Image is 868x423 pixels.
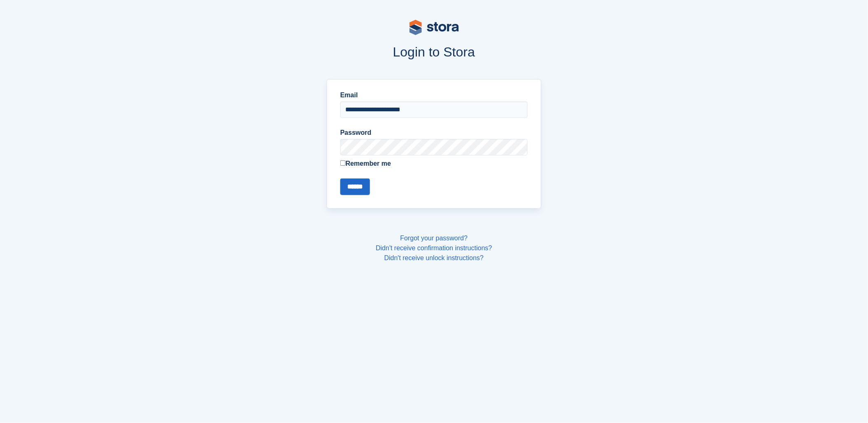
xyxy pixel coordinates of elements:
img: stora-logo-53a41332b3708ae10de48c4981b4e9114cc0af31d8433b30ea865607fb682f29.svg [409,20,459,35]
a: Didn't receive unlock instructions? [384,254,484,261]
a: Forgot your password? [400,235,468,242]
label: Remember me [340,159,528,169]
label: Password [340,128,528,138]
label: Email [340,90,528,100]
h1: Login to Stora [170,45,699,59]
a: Didn't receive confirmation instructions? [376,244,492,251]
input: Remember me [340,160,346,166]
